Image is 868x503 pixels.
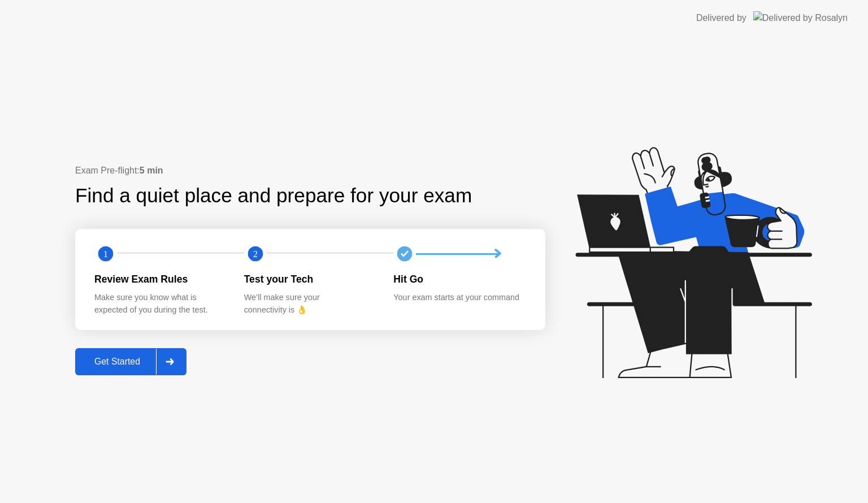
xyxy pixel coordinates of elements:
div: Find a quiet place and prepare for your exam [75,181,474,211]
b: 5 min [140,166,163,175]
div: Test your Tech [244,272,376,287]
text: 1 [103,249,108,259]
button: Get Started [75,348,186,375]
div: Review Exam Rules [94,272,226,287]
div: Delivered by [696,11,747,25]
div: We’ll make sure your connectivity is 👌 [244,292,376,316]
div: Make sure you know what is expected of you during the test. [94,292,226,316]
div: Hit Go [393,272,525,287]
text: 2 [253,249,258,259]
div: Your exam starts at your command [393,292,525,304]
img: Delivered by Rosalyn [753,11,848,24]
div: Get Started [79,357,156,367]
div: Exam Pre-flight: [75,164,545,177]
